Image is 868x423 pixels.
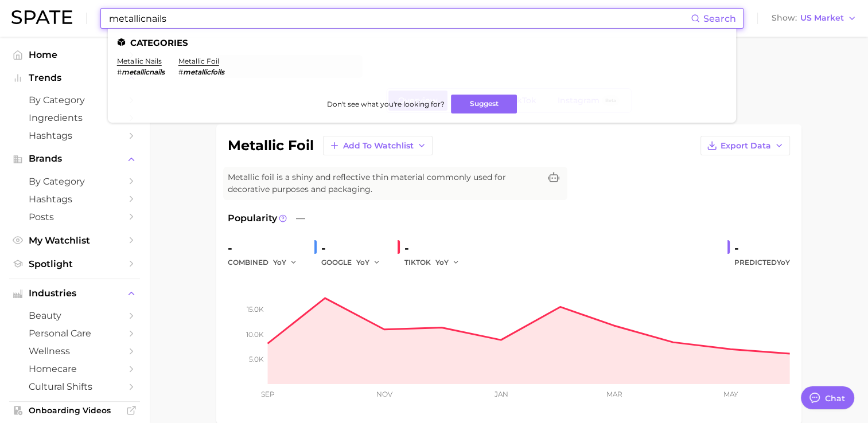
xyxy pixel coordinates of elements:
div: combined [228,256,305,269]
a: by Category [9,173,140,190]
span: Onboarding Videos [29,405,120,416]
a: wellness [9,342,140,360]
a: Hashtags [9,127,140,144]
tspan: Sep [261,390,275,398]
span: Export Data [721,141,771,151]
a: Spotlight [9,255,140,273]
span: Add to Watchlist [343,141,414,151]
span: My Watchlist [29,235,120,246]
a: Home [9,46,140,64]
div: TIKTOK [404,256,468,269]
span: YoY [273,257,286,267]
span: by Category [29,95,120,105]
tspan: May [723,390,738,398]
a: metallic foil [178,57,219,65]
a: Hashtags [9,190,140,208]
li: Categories [117,38,727,48]
button: Industries [9,285,140,302]
div: GOOGLE [321,256,388,269]
button: ShowUS Market [769,11,859,26]
h1: metallic foil [228,139,314,152]
span: beauty [29,310,120,321]
span: # [117,68,122,76]
span: wellness [29,346,120,357]
tspan: Jan [493,390,508,398]
span: Industries [29,288,120,299]
span: YoY [356,257,369,267]
a: Ingredients [9,109,140,127]
span: Show [772,15,797,21]
tspan: Nov [376,390,393,398]
span: Popularity [228,211,277,225]
a: Posts [9,208,140,226]
span: homecare [29,363,120,374]
button: YoY [273,256,298,269]
span: cultural shifts [29,381,120,392]
span: YoY [435,257,449,267]
tspan: Mar [606,390,622,398]
button: Brands [9,150,140,167]
em: metallicnails [122,68,165,76]
a: by Category [9,91,140,109]
div: - [228,239,305,257]
button: Add to Watchlist [323,136,433,155]
span: Don't see what you're looking for? [326,100,444,108]
a: cultural shifts [9,378,140,395]
button: YoY [356,256,381,269]
a: My Watchlist [9,232,140,249]
div: - [404,239,468,257]
span: Brands [29,154,120,164]
button: Export Data [700,136,790,155]
a: homecare [9,360,140,378]
span: Trends [29,73,120,83]
em: metallicfoils [183,68,224,76]
span: YoY [777,258,790,267]
span: Predicted [734,256,790,269]
img: SPATE [11,10,72,24]
div: - [321,239,388,257]
span: Spotlight [29,258,120,269]
span: Hashtags [29,130,120,141]
a: Onboarding Videos [9,402,140,419]
span: # [178,68,183,76]
span: Metallic foil is a shiny and reflective thin material commonly used for decorative purposes and p... [228,171,540,195]
a: beauty [9,307,140,324]
span: Home [29,49,120,60]
div: - [734,239,790,257]
span: US Market [800,15,844,21]
span: Hashtags [29,194,120,205]
button: YoY [435,256,460,269]
span: by Category [29,176,120,187]
a: personal care [9,324,140,342]
span: Search [703,13,736,24]
input: Search here for a brand, industry, or ingredient [108,9,691,28]
button: Suggest [451,95,517,113]
span: Posts [29,211,120,222]
span: — [296,211,305,225]
button: Trends [9,69,140,87]
a: metallic nails [117,57,162,65]
span: Ingredients [29,112,120,123]
span: personal care [29,328,120,339]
